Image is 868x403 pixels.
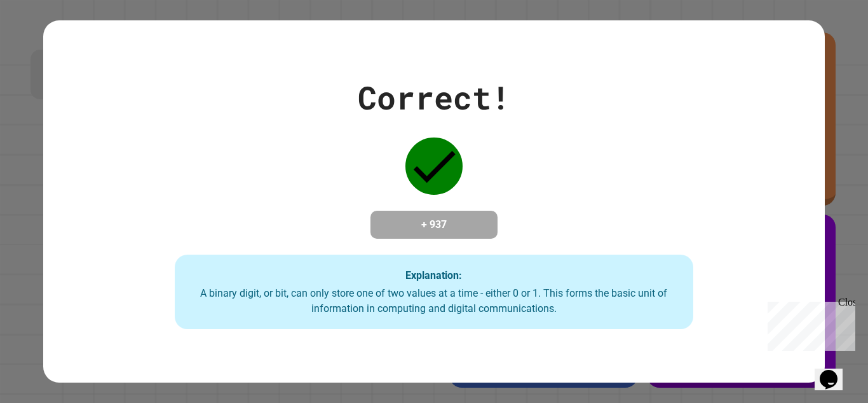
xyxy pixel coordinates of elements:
[5,5,88,81] div: Chat with us now!Close
[187,286,681,316] div: A binary digit, or bit, can only store one of two values at a time - either 0 or 1. This forms th...
[763,297,855,351] iframe: chat widget
[383,217,485,232] h4: + 937
[405,269,462,281] strong: Explanation:
[815,352,855,390] iframe: chat widget
[358,74,510,122] div: Correct!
